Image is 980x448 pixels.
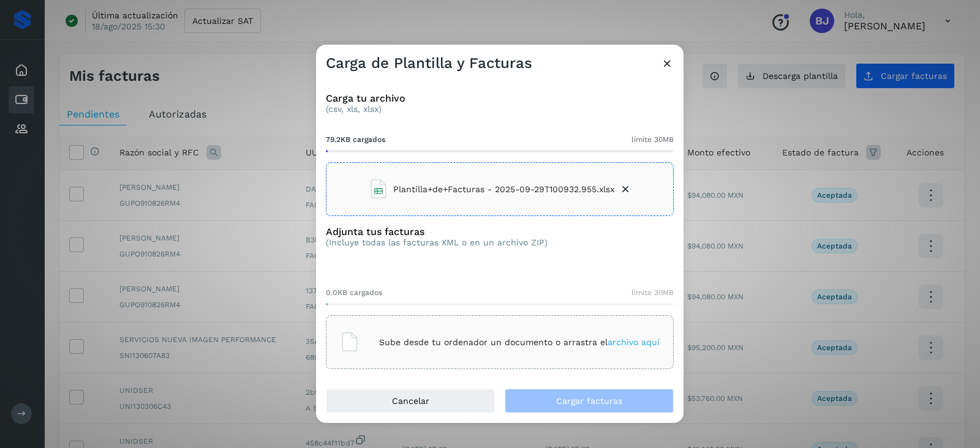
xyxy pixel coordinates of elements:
[379,337,660,348] p: Sube desde tu ordenador un documento o arrastra el
[392,397,429,405] span: Cancelar
[326,54,532,72] h3: Carga de Plantilla y Facturas
[326,104,674,114] p: (csv, xls, xlsx)
[326,226,548,237] h3: Adjunta tus facturas
[326,237,548,248] p: (Incluye todas las facturas XML o en un archivo ZIP)
[556,397,622,405] span: Cargar facturas
[326,287,382,298] span: 0.0KB cargados
[631,134,674,145] span: límite 30MB
[326,134,385,145] span: 79.2KB cargados
[631,287,674,298] span: límite 30MB
[505,389,674,413] button: Cargar facturas
[326,92,674,104] h3: Carga tu archivo
[326,389,495,413] button: Cancelar
[393,183,614,196] span: Plantilla+de+Facturas - 2025-09-29T100932.955.xlsx
[608,337,660,347] span: archivo aquí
